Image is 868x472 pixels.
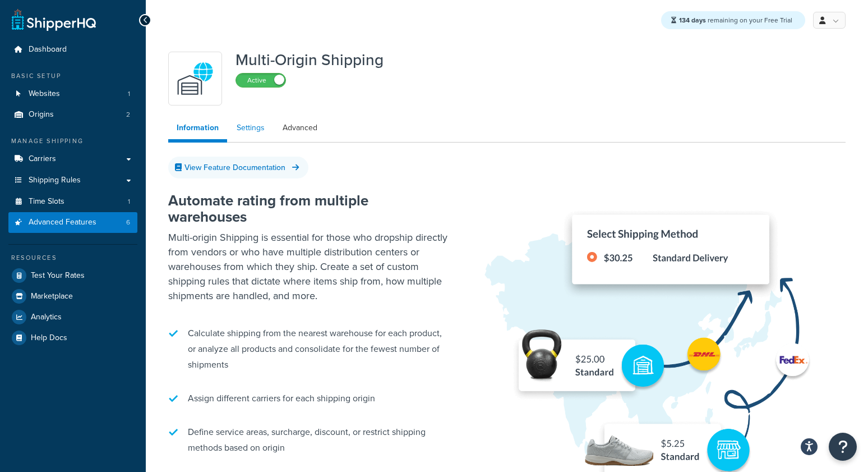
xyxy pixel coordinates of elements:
span: Carriers [29,154,56,164]
img: WatD5o0RtDAAAAAElFTkSuQmCC [176,59,215,98]
a: View Feature Documentation [168,157,308,178]
span: Marketplace [31,292,73,301]
li: Calculate shipping from the nearest warehouse for each product, or analyze all products and conso... [168,320,449,378]
span: Origins [29,110,54,120]
span: 2 [126,110,130,120]
a: Dashboard [8,39,137,60]
a: Websites1 [8,84,137,104]
a: Settings [228,117,273,139]
a: Advanced Features6 [8,212,137,233]
a: Advanced [274,117,326,139]
span: 1 [128,89,130,99]
li: Origins [8,104,137,125]
span: Websites [29,89,60,99]
span: Shipping Rules [29,176,81,185]
span: Advanced Features [29,218,96,227]
a: Test Your Rates [8,265,137,286]
h2: Automate rating from multiple warehouses [168,193,449,224]
a: Information [168,117,227,143]
li: Websites [8,84,137,104]
li: Assign different carriers for each shipping origin [168,385,449,412]
span: 1 [128,197,130,207]
span: Time Slots [29,197,64,207]
a: Marketplace [8,286,137,306]
a: Time Slots1 [8,191,137,212]
div: Resources [8,253,137,263]
label: Active [236,74,285,87]
span: 6 [126,218,130,227]
h1: Multi-Origin Shipping [236,52,384,68]
li: Define service areas, surcharge, discount, or restrict shipping methods based on origin [168,419,449,461]
li: Advanced Features [8,212,137,233]
a: Help Docs [8,328,137,348]
span: Analytics [31,313,62,322]
span: Help Docs [31,333,67,343]
p: Multi-origin Shipping is essential for those who dropship directly from vendors or who have multi... [168,230,449,303]
a: Shipping Rules [8,170,137,191]
span: Dashboard [29,45,67,54]
a: Carriers [8,149,137,169]
button: Open Resource Center [829,433,857,461]
div: Basic Setup [8,71,137,81]
a: Origins2 [8,104,137,125]
strong: 134 days [679,15,706,25]
li: Time Slots [8,191,137,212]
a: Analytics [8,307,137,327]
span: Test Your Rates [31,271,85,281]
span: remaining on your Free Trial [679,15,792,25]
div: Manage Shipping [8,136,137,146]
